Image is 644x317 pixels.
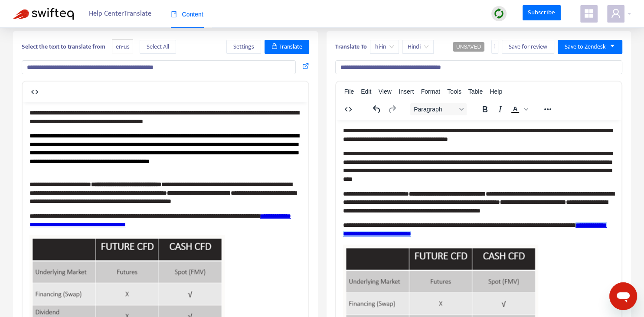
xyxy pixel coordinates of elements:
[410,103,467,115] button: Block Paragraph
[361,88,371,95] span: Edit
[509,42,547,52] span: Save for review
[611,8,621,19] span: user
[584,8,594,19] span: appstore
[265,40,309,54] button: Translate
[540,103,555,115] button: Reveal or hide additional toolbar items
[477,103,492,115] button: Bold
[22,42,105,52] b: Select the text to translate from
[375,40,394,53] span: hi-in
[456,44,481,50] span: UNSAVED
[379,88,392,95] span: View
[13,8,74,20] img: Swifteq
[112,39,133,54] span: en-us
[408,40,428,53] span: Hindi
[609,43,615,49] span: caret-down
[89,6,151,22] span: Help Center Translate
[523,5,561,21] a: Subscribe
[226,40,261,54] button: Settings
[233,42,254,52] span: Settings
[7,7,279,309] body: Rich Text Area. Press ALT-0 for help.
[502,40,554,54] button: Save for review
[494,8,504,19] img: sync.dc5367851b00ba804db3.png
[147,42,169,52] span: Select All
[369,103,384,115] button: Undo
[468,88,483,95] span: Table
[414,106,456,113] span: Paragraph
[492,43,498,49] span: more
[385,103,399,115] button: Redo
[171,11,203,18] span: Content
[447,88,461,95] span: Tools
[399,88,414,95] span: Insert
[171,11,177,17] span: book
[335,42,367,52] b: Translate To
[491,40,498,54] button: more
[421,88,440,95] span: Format
[558,40,622,54] button: Save to Zendeskcaret-down
[493,103,507,115] button: Italic
[279,42,302,52] span: Translate
[490,88,502,95] span: Help
[609,282,637,310] iframe: Button to launch messaging window
[565,42,606,52] span: Save to Zendesk
[508,103,530,115] div: Text color Black
[140,40,176,54] button: Select All
[344,88,354,95] span: File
